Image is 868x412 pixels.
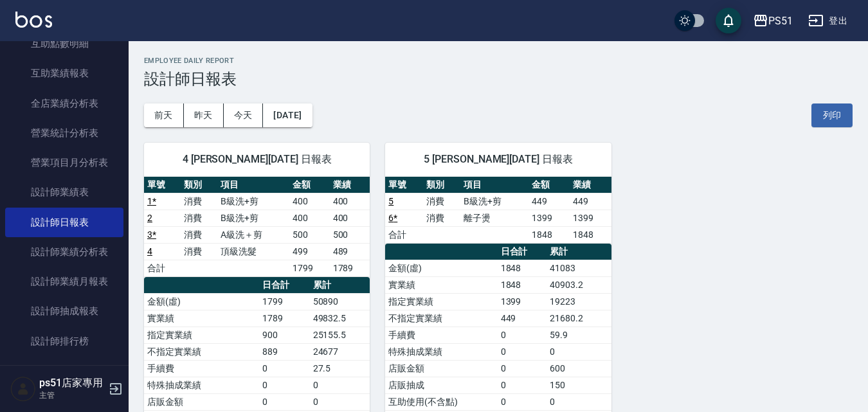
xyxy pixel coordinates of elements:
td: 21680.2 [547,310,611,327]
td: 店販金額 [144,393,259,410]
td: 889 [259,343,310,360]
a: 設計師日報表 [5,208,123,237]
table: a dense table [144,177,370,277]
td: 900 [259,327,310,343]
td: 實業績 [385,276,497,293]
th: 類別 [181,177,217,193]
td: 0 [498,377,547,393]
th: 業績 [570,177,611,193]
td: 25155.5 [310,327,370,343]
td: 互助使用(不含點) [385,393,497,410]
td: 1399 [498,293,547,310]
td: 1399 [529,210,570,226]
td: 49832.5 [310,310,370,327]
td: 指定實業績 [144,327,259,343]
button: save [716,8,741,33]
th: 金額 [289,177,330,193]
td: 指定實業績 [385,293,497,310]
a: 設計師業績月報表 [5,267,123,296]
td: 1848 [498,276,547,293]
td: 金額(虛) [144,293,259,310]
th: 單號 [144,177,181,193]
span: 4 [PERSON_NAME][DATE] 日報表 [159,153,354,166]
td: 消費 [423,210,460,226]
th: 業績 [330,177,370,193]
td: 1848 [529,226,570,243]
td: 0 [498,343,547,360]
td: B級洗+剪 [460,193,529,210]
a: 商品銷售排行榜 [5,356,123,386]
h2: Employee Daily Report [144,57,853,65]
button: PS51 [748,8,798,34]
td: 1399 [570,210,611,226]
td: 600 [547,360,611,377]
td: 手續費 [385,327,497,343]
td: 0 [498,327,547,343]
button: 昨天 [184,103,224,127]
td: 40903.2 [547,276,611,293]
button: 登出 [803,9,853,33]
a: 營業統計分析表 [5,118,123,148]
td: 消費 [181,243,217,260]
td: 449 [529,193,570,210]
td: 59.9 [547,327,611,343]
td: 消費 [423,193,460,210]
td: 1789 [259,310,310,327]
td: 特殊抽成業績 [144,377,259,393]
td: 27.5 [310,360,370,377]
td: 不指定實業績 [144,343,259,360]
td: 489 [330,243,370,260]
a: 互助業績報表 [5,58,123,88]
td: 400 [330,210,370,226]
td: 0 [310,393,370,410]
td: 50890 [310,293,370,310]
td: 500 [289,226,330,243]
td: 合計 [385,226,422,243]
td: 400 [289,193,330,210]
td: 0 [259,393,310,410]
td: 不指定實業績 [385,310,497,327]
td: 400 [289,210,330,226]
th: 金額 [529,177,570,193]
a: 全店業績分析表 [5,89,123,118]
td: 400 [330,193,370,210]
a: 互助點數明細 [5,29,123,58]
button: 前天 [144,103,184,127]
td: 頂級洗髮 [217,243,289,260]
div: PS51 [768,13,793,29]
td: 金額(虛) [385,260,497,276]
td: 合計 [144,260,181,276]
td: 店販金額 [385,360,497,377]
img: Logo [15,12,52,28]
button: 今天 [224,103,264,127]
th: 累計 [310,277,370,294]
th: 項目 [217,177,289,193]
span: 5 [PERSON_NAME][DATE] 日報表 [401,153,595,166]
a: 設計師業績分析表 [5,237,123,267]
a: 設計師抽成報表 [5,296,123,326]
img: Person [10,376,36,402]
td: 0 [498,393,547,410]
td: 0 [259,360,310,377]
th: 累計 [547,244,611,260]
a: 5 [388,196,393,206]
td: 離子燙 [460,210,529,226]
th: 類別 [423,177,460,193]
td: B級洗+剪 [217,193,289,210]
td: 150 [547,377,611,393]
td: 手續費 [144,360,259,377]
th: 日合計 [259,277,310,294]
td: A級洗＋剪 [217,226,289,243]
td: 0 [259,377,310,393]
td: 1789 [330,260,370,276]
td: 特殊抽成業績 [385,343,497,360]
a: 營業項目月分析表 [5,148,123,177]
th: 日合計 [498,244,547,260]
td: 0 [498,360,547,377]
p: 主管 [39,390,105,401]
td: 1799 [259,293,310,310]
h5: ps51店家專用 [39,377,105,390]
td: 0 [547,393,611,410]
a: 2 [147,213,152,223]
th: 單號 [385,177,422,193]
